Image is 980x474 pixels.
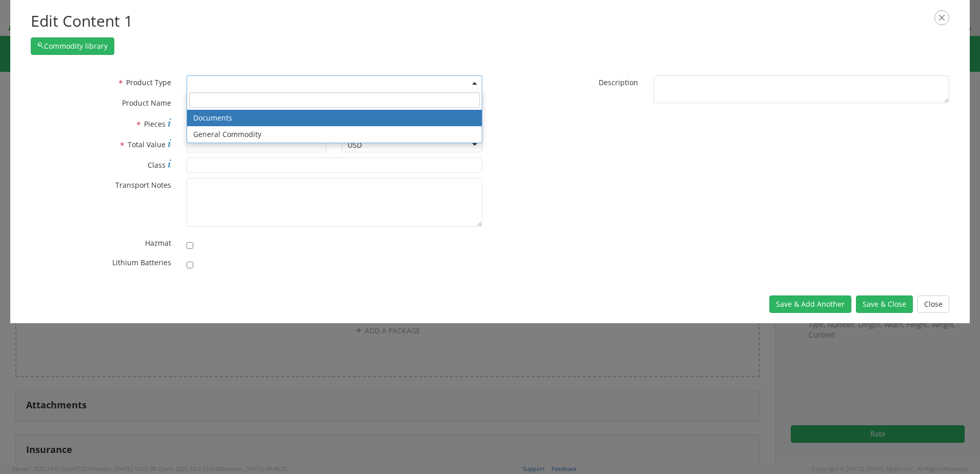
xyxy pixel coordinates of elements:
button: Commodity library [31,37,114,55]
li: General Commodity [187,126,482,143]
span: Hazmat [145,238,171,248]
li: Documents [187,110,482,126]
button: Save & Add Another [769,295,851,313]
button: Save & Close [856,295,913,313]
span: Lithium Batteries [112,258,171,267]
h2: Edit Content 1 [31,10,949,32]
span: Product Type [126,77,171,87]
span: Description [599,77,638,87]
span: Class [148,160,166,170]
span: Pieces [144,119,166,129]
span: Product Name [122,98,171,108]
span: Transport Notes [115,180,171,190]
button: Close [917,295,949,313]
div: USD [348,140,362,150]
span: Total Value [128,140,166,149]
